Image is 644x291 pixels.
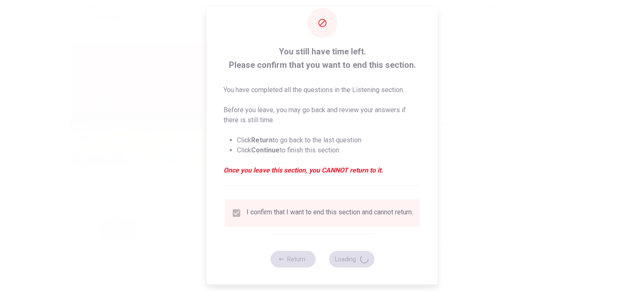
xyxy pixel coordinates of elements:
[223,45,421,72] span: You still have time left. Please confirm that you want to end this section.
[237,135,421,145] li: Click to go back to the last question
[270,251,315,268] button: Return
[251,136,273,144] strong: Return
[251,146,280,154] strong: Continue
[223,105,421,125] p: Before you leave, you may go back and review your answers if there is still time.
[247,208,413,218] div: I confirm that I want to end this section and cannot return.
[223,85,421,95] p: You have completed all the questions in the Listening section.
[237,145,421,155] li: Click to finish this section.
[223,165,421,175] em: Once you leave this section, you CANNOT return to it.
[329,251,374,268] button: Loading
